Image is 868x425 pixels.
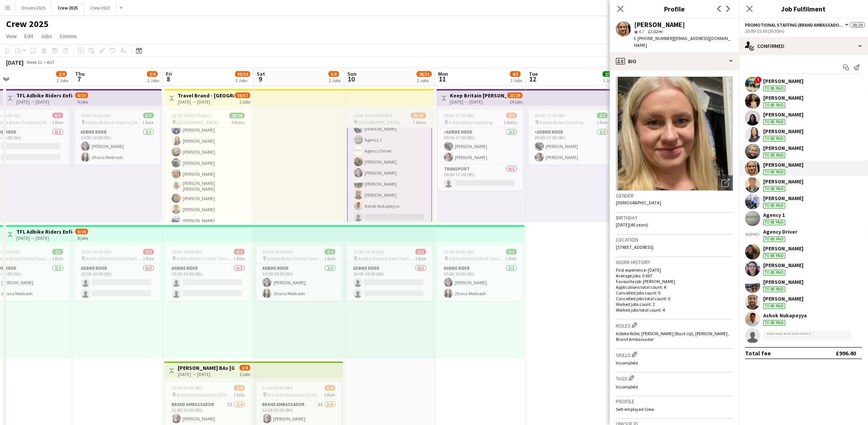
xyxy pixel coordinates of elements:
[75,264,160,301] app-card-role: Adbike Rider0/210:00-16:00 (6h)
[763,287,785,292] div: To be paid
[41,33,52,40] span: Jobs
[256,246,341,301] app-job-card: 10:00-16:00 (6h)2/2 Adbike Riders Enfield Town to [GEOGRAPHIC_DATA]1 RoleAdbike Rider2/210:00-16:...
[610,52,739,70] div: Bio
[763,320,785,326] div: To be paid
[616,360,733,366] p: Incomplete
[763,279,803,285] div: [PERSON_NAME]
[603,71,613,77] span: 2/2
[16,228,73,235] h3: TFL Adbike Riders Enfield to [GEOGRAPHIC_DATA]
[75,92,88,98] span: 8/10
[21,31,36,41] a: Edit
[763,161,803,168] div: [PERSON_NAME]
[616,76,733,191] img: Crew avatar or photo
[745,349,771,357] div: Total fee
[415,249,426,255] span: 0/2
[52,113,63,118] span: 0/2
[57,31,80,41] a: Comms
[257,70,265,77] span: Sat
[172,385,202,391] span: 12:00-20:00 (8h)
[616,374,733,382] h3: Tags
[504,119,517,125] span: 2 Roles
[616,307,733,313] p: Worked jobs total count: 4
[240,365,250,371] span: 5/8
[147,71,158,77] span: 2/4
[234,392,245,398] span: 1 Role
[529,110,614,165] div: 09:00-17:00 (8h)2/2 Adbike Riders Spalding1 RoleAdbike Rider2/209:00-17:00 (8h)[PERSON_NAME][PERS...
[763,186,785,192] div: To be paid
[16,0,52,15] button: Drivers 2025
[507,92,522,98] span: 23/29
[438,110,523,191] div: 09:00-17:00 (8h)2/3 Adbike Riders Spalding2 RolesAdbike Rider2/209:00-17:00 (8h)[PERSON_NAME][PER...
[75,70,85,77] span: Thu
[52,119,63,125] span: 1 Role
[324,256,335,261] span: 1 Role
[3,31,20,41] a: View
[763,145,803,151] div: [PERSON_NAME]
[417,71,432,77] span: 28/31
[763,270,785,275] div: To be paid
[763,86,785,91] div: To be paid
[24,33,33,40] span: Edit
[506,256,517,261] span: 1 Role
[415,256,426,261] span: 1 Role
[745,22,844,28] span: Promotional Staffing (Brand Ambassadors)
[346,75,357,83] span: 10
[143,119,154,125] span: 1 Role
[143,256,154,261] span: 1 Role
[178,99,234,105] div: [DATE] → [DATE]
[535,113,565,118] span: 09:00-17:00 (8h)
[75,110,160,165] div: 10:00-16:00 (6h)2/2 Adbike Riders Enfield to [GEOGRAPHIC_DATA]1 RoleAdbike Rider2/210:00-16:00 (6...
[172,113,211,118] span: 12:30-20:00 (7h30m)
[81,249,112,255] span: 10:00-16:00 (6h)
[763,236,785,242] div: To be paid
[634,21,685,28] div: [PERSON_NAME]
[25,59,44,65] span: Week 32
[235,78,250,83] div: 3 Jobs
[506,113,517,118] span: 2/3
[739,4,868,14] h3: Job Fulfilment
[358,256,415,261] span: Adbike Riders Enfield Town to [GEOGRAPHIC_DATA]
[329,78,341,83] div: 2 Jobs
[172,249,202,255] span: 10:00-16:00 (6h)
[763,253,785,259] div: To be paid
[166,246,251,301] div: 10:00-16:00 (6h)0/2 Adbike Riders Enfield Town to [GEOGRAPHIC_DATA]1 RoleAdbike Rider0/210:00-16:...
[240,98,250,105] div: 2 jobs
[411,113,426,118] span: 28/29
[81,113,112,118] span: 10:00-16:00 (6h)
[417,78,431,83] div: 2 Jobs
[763,203,785,209] div: To be paid
[143,113,154,118] span: 2/2
[616,321,733,329] h3: Roles
[178,365,234,371] h3: [PERSON_NAME] BAs [GEOGRAPHIC_DATA]
[234,249,245,255] span: 0/2
[52,0,84,15] button: Crew 2025
[6,33,17,40] span: View
[166,110,251,222] div: 12:30-20:00 (7h30m)28/28 [GEOGRAPHIC_DATA]6 Roles[PERSON_NAME][PERSON_NAME][PERSON_NAME][PERSON_N...
[177,256,234,261] span: Adbike Riders Enfield Town to [GEOGRAPHIC_DATA]
[77,234,88,241] div: 8 jobs
[529,128,614,165] app-card-role: Adbike Rider2/209:00-17:00 (8h)[PERSON_NAME][PERSON_NAME]
[353,249,384,255] span: 10:00-16:00 (6h)
[178,371,234,377] div: [DATE] → [DATE]
[438,165,523,191] app-card-role: Transport0/109:00-17:00 (8h)
[16,235,73,241] div: [DATE] → [DATE]
[347,246,432,301] app-job-card: 10:00-16:00 (6h)0/2 Adbike Riders Enfield Town to [GEOGRAPHIC_DATA]1 RoleAdbike Rider0/210:00-16:...
[438,264,523,301] app-card-role: Adbike Rider2/210:00-16:00 (6h)[PERSON_NAME]Zhana Medvesh
[529,70,538,77] span: Tue
[77,98,88,105] div: 4 jobs
[74,75,85,83] span: 7
[718,175,733,191] div: Open photos pop-in
[438,70,448,77] span: Mon
[763,94,803,101] div: [PERSON_NAME]
[437,75,448,83] span: 11
[616,406,733,412] p: Self-employed Crew
[763,78,803,84] div: [PERSON_NAME]
[450,92,507,99] h3: Keep Britain [PERSON_NAME]
[6,18,49,30] h1: Crew 2025
[836,349,856,357] div: £996.40
[262,385,293,391] span: 12:00-20:00 (8h)
[57,78,68,83] div: 2 Jobs
[763,303,785,309] div: To be paid
[745,28,862,34] div: 10:00-15:30 (5h30m)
